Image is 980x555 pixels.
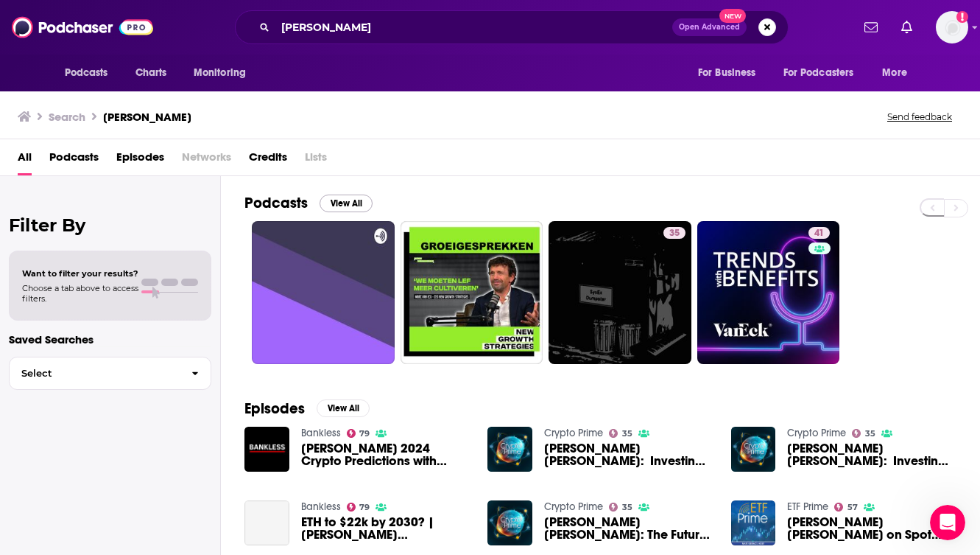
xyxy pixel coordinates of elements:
a: VanEck’s Matthew Sigel: The Future of Crypto in a Post-Election Landscape [544,516,713,541]
span: For Business [698,63,756,83]
a: Bankless [301,427,341,439]
a: PodcastsView All [244,194,373,212]
span: 35 [669,226,680,241]
span: More [882,63,907,83]
a: Charts [126,59,176,87]
span: [PERSON_NAME] [PERSON_NAME] on Spot Ether ETF, HODL, & [PERSON_NAME]’s Investment Case [787,516,956,541]
a: All [18,145,32,175]
span: 41 [814,226,824,241]
a: 35 [852,429,875,438]
span: Charts [135,63,167,83]
input: Search podcasts, credits, & more... [275,15,672,39]
a: Bankless [301,500,341,513]
span: 79 [359,504,370,511]
img: User Profile [936,11,968,43]
button: open menu [774,59,875,87]
img: VanEck’s Matthew Sigel: The Future of Crypto in a Post-Election Landscape [487,500,532,545]
span: For Podcasters [783,63,854,83]
a: ETF Prime [787,500,828,513]
p: Saved Searches [9,332,211,346]
a: ETH to $22k by 2030? | VanEck's Matthew Sigel [301,516,470,541]
img: VanEck’s Matthew Sigel on Spot Ether ETF, HODL, & Crypto’s Investment Case [731,500,776,545]
button: Select [9,357,211,390]
button: open menu [183,59,265,87]
span: Lists [305,145,327,175]
h2: Podcasts [244,194,308,212]
h3: [PERSON_NAME] [103,110,191,124]
img: VanEck’s 2024 Crypto Predictions with Matthew Sigel [244,427,289,472]
a: VanEck’s 2024 Crypto Predictions with Matthew Sigel [301,442,470,467]
span: Choose a tab above to access filters. [22,283,138,304]
a: VanEck’s Matthew Sigel: Investing in the Digital Assets Economy [544,442,713,467]
span: Networks [182,145,231,175]
span: [PERSON_NAME] [PERSON_NAME]: Investing in the Digital Assets Economy [787,442,956,467]
span: Open Advanced [679,24,740,31]
a: Show notifications dropdown [895,15,918,40]
button: open menu [872,59,926,87]
a: Podcasts [49,145,99,175]
button: View All [320,195,373,212]
span: 35 [865,430,875,437]
span: Podcasts [65,63,108,83]
span: New [719,9,746,23]
div: Search podcasts, credits, & more... [235,10,789,44]
a: VanEck’s Matthew Sigel: Investing in the Digital Assets Economy [787,442,956,467]
img: VanEck’s Matthew Sigel: Investing in the Digital Assets Economy [731,427,776,472]
span: 35 [622,430,632,437]
a: 57 [834,503,858,512]
span: [PERSON_NAME] [PERSON_NAME]: Investing in the Digital Assets Economy [544,442,713,467]
h3: Search [49,110,85,124]
span: 35 [622,504,632,511]
button: open menu [54,59,127,87]
a: ETH to $22k by 2030? | VanEck's Matthew Sigel [244,500,289,545]
span: 79 [359,430,370,437]
span: Want to filter your results? [22,268,138,279]
a: 41 [808,227,830,239]
button: Send feedback [883,111,956,123]
a: Crypto Prime [544,427,603,439]
svg: Add a profile image [956,11,968,23]
a: 79 [347,503,370,512]
a: Crypto Prime [544,500,603,513]
img: VanEck’s Matthew Sigel: Investing in the Digital Assets Economy [487,427,532,472]
h2: Episodes [244,399,305,418]
a: EpisodesView All [244,399,370,418]
iframe: Intercom live chat [930,505,965,540]
span: ETH to $22k by 2030? | [PERSON_NAME] [PERSON_NAME] [301,516,470,541]
a: VanEck’s Matthew Sigel on Spot Ether ETF, HODL, & Crypto’s Investment Case [787,516,956,541]
a: Episodes [116,145,164,175]
span: Logged in as HughE [936,11,968,43]
a: 35 [549,221,691,364]
h2: Filter By [9,214,211,236]
button: Open AdvancedNew [672,18,747,36]
a: 41 [697,221,840,364]
span: Select [10,369,180,378]
a: Credits [249,145,287,175]
a: 79 [347,429,370,438]
a: 35 [609,429,632,438]
a: 35 [663,227,685,239]
span: [PERSON_NAME] 2024 Crypto Predictions with [PERSON_NAME] [301,442,470,467]
a: 35 [609,503,632,512]
button: Show profile menu [936,11,968,43]
span: 57 [847,504,858,511]
img: Podchaser - Follow, Share and Rate Podcasts [12,13,153,41]
a: Show notifications dropdown [859,15,884,40]
span: [PERSON_NAME] [PERSON_NAME]: The Future of Crypto in a Post-Election Landscape [544,516,713,541]
button: open menu [688,59,775,87]
button: View All [317,399,370,417]
span: Monitoring [194,63,246,83]
a: Crypto Prime [787,427,846,439]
